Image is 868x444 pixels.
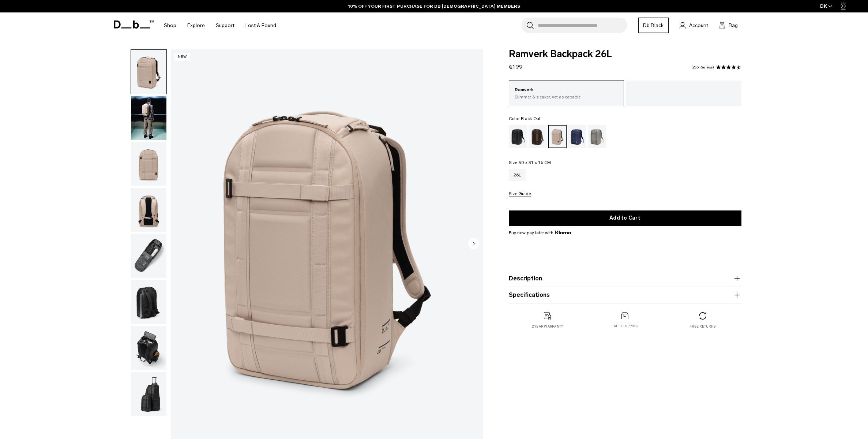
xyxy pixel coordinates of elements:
[509,116,541,121] legend: Color:
[509,274,741,283] button: Description
[174,53,190,61] p: New
[131,96,166,140] img: Ramverk Backpack 26L Fogbow Beige
[131,234,167,278] button: Ramverk Backpack 26L Fogbow Beige
[468,238,479,250] button: Next slide
[638,18,669,33] a: Db Black
[519,160,551,165] span: 50 x 31 x 16 CM
[131,142,166,186] img: Ramverk Backpack 26L Fogbow Beige
[612,324,638,329] p: Free shipping
[171,49,483,439] li: 1 / 8
[509,210,741,226] button: Add to Cart
[509,230,571,236] span: Buy now pay later with
[689,22,708,29] span: Account
[509,160,551,165] legend: Size:
[555,231,571,234] img: {"height" => 20, "alt" => "Klarna"}
[171,49,483,439] img: Ramverk Backpack 26L Fogbow Beige
[509,63,523,70] span: €199
[348,3,520,10] a: 10% OFF YOUR FIRST PURCHASE FOR DB [DEMOGRAPHIC_DATA] MEMBERS
[548,125,567,148] a: Fogbow Beige
[680,21,708,30] a: Account
[131,280,166,324] img: Ramverk Backpack 26L Fogbow Beige
[131,372,166,416] img: Ramverk Backpack 26L Fogbow Beige
[515,94,619,100] p: Slimmer & sleaker, yet as capable.
[131,142,167,186] button: Ramverk Backpack 26L Fogbow Beige
[689,324,715,329] p: Free returns
[131,187,167,232] button: Ramverk Backpack 26L Fogbow Beige
[509,191,531,197] button: Size Guide
[187,12,205,38] a: Explore
[131,234,166,278] img: Ramverk Backpack 26L Fogbow Beige
[131,49,167,94] button: Ramverk Backpack 26L Fogbow Beige
[131,50,166,94] img: Ramverk Backpack 26L Fogbow Beige
[529,125,547,148] a: Espresso
[521,116,541,121] span: Black Out
[131,326,166,370] img: Ramverk Backpack 26L Fogbow Beige
[245,12,276,38] a: Lost & Found
[509,125,527,148] a: Black Out
[509,49,741,59] span: Ramverk Backpack 26L
[588,125,606,148] a: Sand Grey
[131,96,167,140] button: Ramverk Backpack 26L Fogbow Beige
[509,291,741,299] button: Specifications
[158,12,282,38] nav: Main Navigation
[691,66,714,69] a: 235 reviews
[719,21,738,30] button: Bag
[509,169,526,181] a: 26L
[515,86,619,94] p: Ramverk
[164,12,176,38] a: Shop
[568,125,586,148] a: Blue Hour
[131,188,166,232] img: Ramverk Backpack 26L Fogbow Beige
[532,324,563,329] p: 2 year warranty
[729,22,738,29] span: Bag
[216,12,234,38] a: Support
